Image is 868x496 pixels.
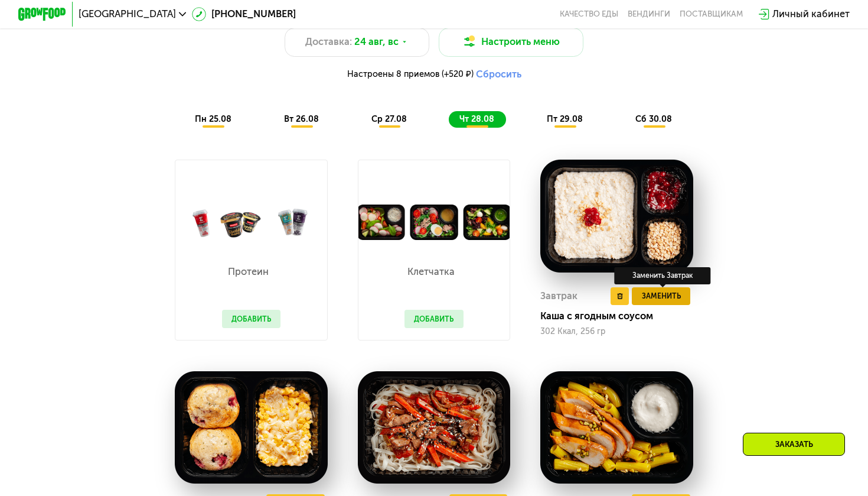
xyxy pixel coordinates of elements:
button: Добавить [222,310,281,328]
span: Настроены 8 приемов (+520 ₽) [347,70,474,79]
span: 24 авг, вс [354,35,399,50]
a: Вендинги [628,9,670,19]
p: Клетчатка [404,267,458,277]
div: Заменить Завтрак [614,267,710,284]
button: Настроить меню [439,28,583,57]
button: Сбросить [476,69,521,80]
div: поставщикам [680,9,743,19]
span: Заменить [642,290,681,302]
span: вт 26.08 [284,114,319,124]
span: пт 29.08 [547,114,583,124]
span: чт 28.08 [459,114,494,124]
button: Заменить [632,287,690,306]
a: Качество еды [560,9,618,19]
div: 302 Ккал, 256 гр [540,327,693,336]
p: Протеин [222,267,275,277]
span: ср 27.08 [371,114,407,124]
span: Доставка: [305,35,352,50]
span: сб 30.08 [635,114,672,124]
button: Добавить [404,310,464,328]
div: Личный кабинет [772,7,850,22]
div: Каша с ягодным соусом [540,310,703,322]
div: Заказать [743,433,845,456]
span: пн 25.08 [195,114,231,124]
div: Завтрак [540,287,577,306]
a: [PHONE_NUMBER] [192,7,296,22]
span: [GEOGRAPHIC_DATA] [79,9,176,19]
